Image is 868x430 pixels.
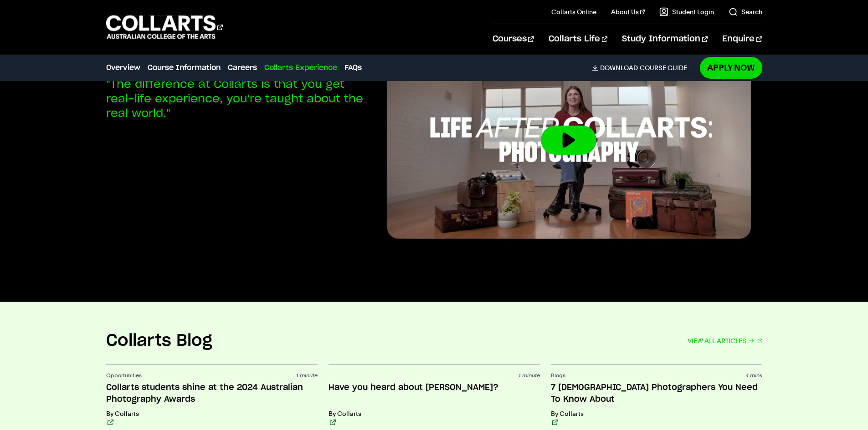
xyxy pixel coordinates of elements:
[592,64,694,72] a: DownloadCourse Guide
[106,382,318,405] h3: Collarts students shine at the 2024 Australian Photography Awards
[729,7,762,16] a: Search
[551,409,762,418] p: By Collarts
[493,24,534,54] a: Courses
[148,62,221,73] a: Course Information
[688,334,762,347] a: VIEW ALL ARTICLES
[106,77,364,121] p: "The difference at Collarts is that you get real-life experience, you're taught about the real wo...
[228,62,257,73] a: Careers
[106,373,142,378] span: Opportunities
[551,373,565,378] span: Blogs
[551,382,762,405] h3: 7 [DEMOGRAPHIC_DATA] Photographers You Need To Know About
[551,365,762,425] a: Blogs 4 mins 7 [DEMOGRAPHIC_DATA] Photographers You Need To Know About By Collarts
[106,62,140,73] a: Overview
[519,373,540,378] span: 1 minute
[264,62,337,73] a: Collarts Experience
[551,7,596,16] a: Collarts Online
[106,365,318,425] a: Opportunities 1 minute Collarts students shine at the 2024 Australian Photography Awards By Collarts
[745,373,762,378] span: 4 mins
[329,382,540,405] h3: Have you heard about [PERSON_NAME]?
[622,24,708,54] a: Study Information
[296,373,318,378] span: 1 minute
[600,64,638,72] span: Download
[106,409,318,418] p: By Collarts
[659,7,714,16] a: Student Login
[329,409,540,418] p: By Collarts
[700,57,762,78] a: Apply Now
[375,31,762,249] img: Video thumbnail
[106,331,212,351] h2: Collarts Blog
[722,24,762,54] a: Enquire
[611,7,645,16] a: About Us
[549,24,607,54] a: Collarts Life
[106,14,223,40] div: Go to homepage
[329,365,540,425] a: 1 minute Have you heard about [PERSON_NAME]? By Collarts
[344,62,362,73] a: FAQs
